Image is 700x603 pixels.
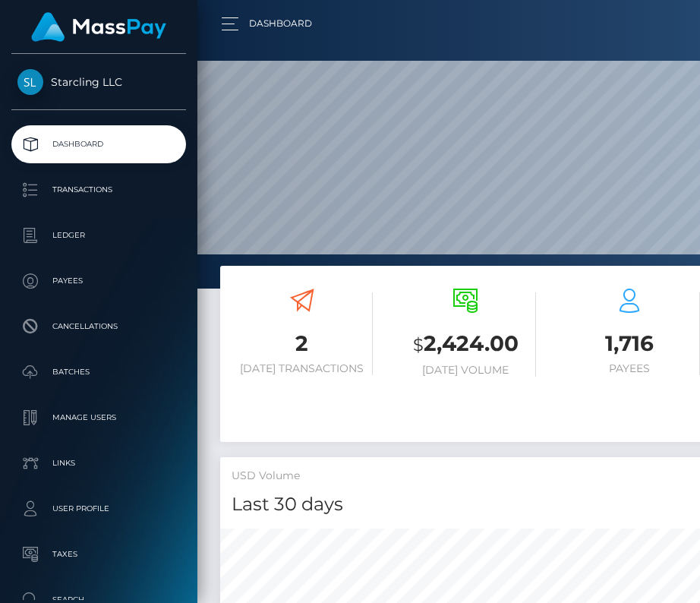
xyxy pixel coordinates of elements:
p: Dashboard [17,133,180,156]
p: Transactions [17,178,180,201]
span: Starcling LLC [11,75,186,89]
p: Cancellations [17,315,180,338]
a: Transactions [11,171,186,209]
a: Manage Users [11,399,186,437]
a: Payees [11,262,186,300]
p: Taxes [17,543,180,566]
p: Ledger [17,224,180,247]
p: Payees [17,270,180,292]
a: Taxes [11,535,186,573]
a: Links [11,444,186,482]
a: User Profile [11,490,186,528]
p: User Profile [17,497,180,520]
p: Manage Users [17,406,180,429]
a: Batches [11,353,186,391]
p: Batches [17,361,180,384]
a: Cancellations [11,308,186,346]
img: MassPay Logo [31,12,166,42]
a: Dashboard [11,125,186,163]
img: Starcling LLC [17,69,43,95]
p: Links [17,452,180,475]
a: Ledger [11,216,186,254]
